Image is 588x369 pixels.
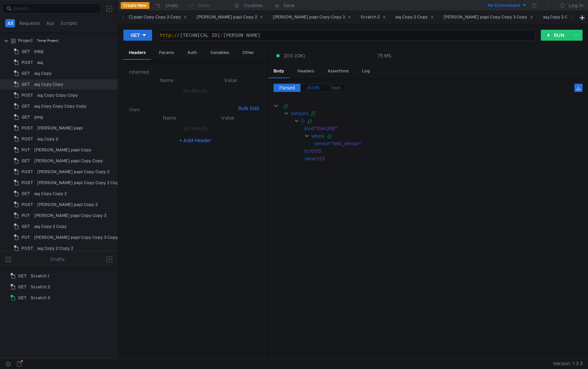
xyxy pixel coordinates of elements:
div: Scratch 1 [31,271,49,281]
div: : [304,155,583,162]
span: GET [18,293,27,303]
div: Scratch 2 [31,282,50,292]
button: Create New [121,2,149,9]
div: ащ Copy 2 [37,134,58,144]
h6: Own [129,106,236,114]
div: : [315,140,583,147]
nz-embed-empty: No Results [183,125,208,132]
div: Body [268,65,290,78]
div: 0 [301,117,305,125]
div: [PERSON_NAME] papi Copy Copy 2 Copy [97,14,187,21]
span: POST [22,200,33,210]
span: GET [22,112,30,122]
button: Undo [149,0,183,11]
span: 200 (OK) [284,52,305,59]
div: [PERSON_NAME] papi Copy Copy 2 Copy [37,178,121,188]
span: GET [22,46,30,57]
span: PUT [22,232,30,243]
div: Drafts [50,255,65,263]
span: GET [18,271,27,281]
span: PUT [22,210,30,221]
div: {} [327,132,573,140]
th: Value [199,76,262,84]
button: All [5,19,15,27]
button: RUN [541,30,571,41]
span: POST [22,243,33,254]
nz-embed-empty: No Results [183,88,208,94]
div: Log In [569,1,583,10]
span: PUT [22,145,30,155]
div: [PERSON_NAME] papi Copy Copy 3 [273,14,351,21]
div: [PERSON_NAME] papi Copy Copy [34,156,103,166]
div: ащ Copy Copy [34,79,63,90]
span: POST [22,57,33,68]
span: JSON [306,85,319,91]
div: [PERSON_NAME] papi Copy [34,145,91,155]
div: GET [131,31,140,39]
button: Scripts [58,19,79,27]
div: [PERSON_NAME] papi Copy 2 [197,14,263,21]
div: ащ Copy 2 Copy [396,14,434,21]
div: Cookies [244,1,263,10]
th: Name [140,114,199,122]
div: {} [283,102,573,110]
span: POST [22,134,33,144]
div: kind [304,125,314,132]
div: ащ Copy Copy 2 [34,189,67,199]
span: GET [22,101,30,111]
button: Requests [17,19,42,27]
th: Name [134,76,199,84]
div: [PERSON_NAME] papi Copy Copy 2 [37,167,109,177]
div: [PERSON_NAME] papi Copy Copy 3 Copy [34,232,118,243]
div: ащ Copy Copy Copy Copy [34,101,86,111]
div: Headers [123,46,151,60]
button: GET [123,30,152,41]
div: Undo [165,1,178,10]
span: Version: 1.3.3 [553,359,583,369]
div: [PERSON_NAME] papi Copy Copy 3 [34,210,106,221]
div: Scratch 2 [361,14,386,21]
div: Headers [292,65,320,78]
div: : [304,147,583,155]
div: [PERSON_NAME] papi Copy Copy 3 Copy [443,14,533,21]
div: Project [18,36,33,46]
div: ащ [37,57,43,68]
div: labels [311,132,324,140]
span: POST [22,123,33,133]
div: sensors [291,110,308,117]
div: [] [311,110,573,117]
button: Redo [183,0,215,11]
div: Auth [182,46,202,59]
div: Redo [198,1,210,10]
span: GET [22,68,30,79]
span: GET [18,282,27,292]
div: Params [153,46,179,59]
div: Assertions [322,65,354,78]
span: GET [22,221,30,232]
span: Parsed [279,85,295,91]
div: ащ Copy [34,68,52,79]
h6: Inherited [129,68,262,76]
button: Bulk Edit [236,104,262,112]
div: [PERSON_NAME] papi Copy 2 [37,200,98,210]
div: 123 [317,155,573,162]
div: : [304,125,583,132]
span: POST [22,90,33,100]
div: ts [304,147,308,155]
div: ping [34,112,43,122]
div: {} [307,117,573,125]
div: 75 MS [377,53,391,59]
div: No Environment [488,2,520,9]
div: Variables [205,46,235,59]
span: POST [22,178,33,188]
div: Save [283,3,295,8]
div: ащ Copy 2 Copy 2 [543,14,585,21]
span: Text [330,85,340,91]
th: Value [199,114,256,122]
span: GET [22,189,30,199]
div: Temp Project [37,36,58,46]
button: Api [44,19,56,27]
div: Scratch 3 [31,293,50,303]
div: sensor [315,140,330,147]
button: + Add Header [176,136,214,145]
